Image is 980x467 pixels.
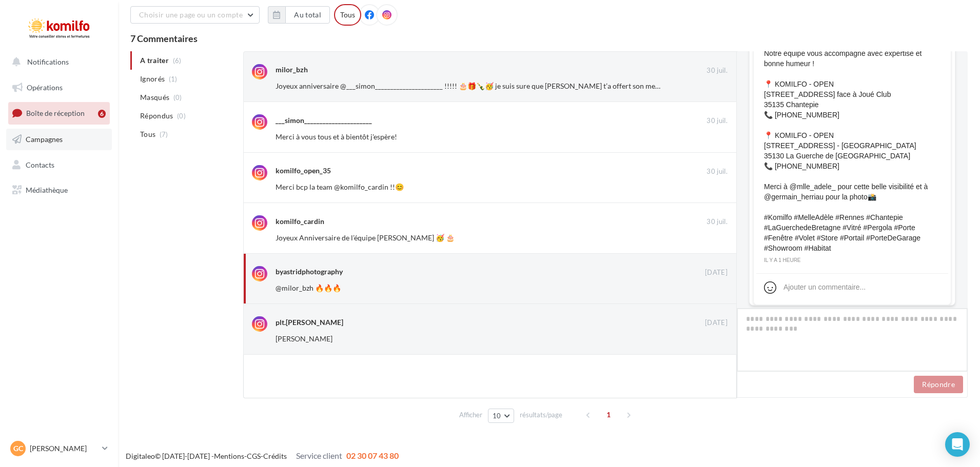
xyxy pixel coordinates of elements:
[707,217,728,227] span: 30 juil.
[707,116,728,126] span: 30 juil.
[26,186,68,194] span: Médiathèque
[276,267,343,277] div: byastridphotography
[276,115,372,126] div: ___simon______________________
[160,130,168,138] span: (7)
[268,6,330,24] button: Au total
[263,452,287,460] a: Crédits
[276,334,332,343] span: [PERSON_NAME]
[140,92,169,103] span: Masqués
[488,409,514,423] button: 10
[296,451,342,460] span: Service client
[276,82,943,90] span: Joyeux anniversaire @___simon______________________ !!!!! 🎂🎁🍾🥳 je suis sure que [PERSON_NAME] t’a...
[6,129,112,150] a: Campagnes
[276,65,308,75] div: milor_bzh
[276,233,455,242] span: Joyeux Anniversaire de l’équipe [PERSON_NAME] 🥳 🎂
[177,112,186,120] span: (0)
[140,74,165,84] span: Ignorés
[459,410,482,420] span: Afficher
[139,10,243,19] span: Choisir une page ou un compte
[130,34,968,43] div: 7 Commentaires
[173,93,182,101] span: (0)
[705,318,728,328] span: [DATE]
[98,110,106,118] div: 6
[334,4,361,26] div: Tous
[247,452,261,460] a: CGS
[26,109,85,117] span: Boîte de réception
[8,439,110,458] a: GC [PERSON_NAME]
[214,452,244,460] a: Mentions
[6,154,112,176] a: Contacts
[27,83,63,92] span: Opérations
[749,306,955,319] div: La prévisualisation est non-contractuelle
[493,412,501,420] span: 10
[30,443,98,454] p: [PERSON_NAME]
[285,6,330,24] button: Au total
[276,317,343,328] div: plt.[PERSON_NAME]
[26,160,54,169] span: Contacts
[6,102,112,124] a: Boîte de réception6
[140,129,155,139] span: Tous
[276,216,324,227] div: komilfo_cardin
[600,407,617,423] span: 1
[130,6,260,24] button: Choisir une page ou un compte
[346,451,399,460] span: 02 30 07 43 80
[140,111,173,121] span: Répondus
[26,135,63,144] span: Campagnes
[914,376,963,393] button: Répondre
[6,179,112,201] a: Médiathèque
[276,132,397,141] span: Merci à vous tous et à bientôt j'espère!
[126,452,399,460] span: © [DATE]-[DATE] - - -
[276,182,404,191] span: Merci bcp la team @komilfo_cardin !!😊
[764,281,776,294] svg: Emoji
[707,167,728,176] span: 30 juil.
[6,51,108,73] button: Notifications
[945,432,970,457] div: Open Intercom Messenger
[13,443,23,454] span: GC
[520,410,562,420] span: résultats/page
[276,166,331,176] div: komilfo_open_35
[705,268,728,277] span: [DATE]
[707,66,728,75] span: 30 juil.
[6,77,112,98] a: Opérations
[126,452,155,460] a: Digitaleo
[27,57,69,66] span: Notifications
[764,256,940,265] div: il y a 1 heure
[783,282,866,292] div: Ajouter un commentaire...
[276,283,341,292] span: @milor_bzh 🔥🔥🔥
[169,75,178,83] span: (1)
